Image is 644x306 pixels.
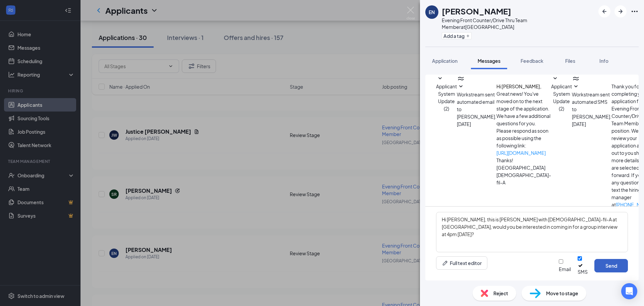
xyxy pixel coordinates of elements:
[551,75,572,112] button: SmallChevronDownApplicant System Update (2)
[521,58,543,64] span: Feedback
[565,58,575,64] span: Files
[559,259,563,264] input: Email
[436,75,457,112] button: SmallChevronDownApplicant System Update (2)
[572,91,611,120] span: Workstream sent automated SMS to [PERSON_NAME].
[478,58,500,64] span: Messages
[572,120,586,128] span: [DATE]
[578,256,582,261] input: SMS
[578,263,583,268] svg: Checkmark
[442,32,472,39] button: PlusAdd a tag
[496,83,551,90] h4: Hi [PERSON_NAME],
[457,91,496,120] span: Workstream sent automated email to [PERSON_NAME].
[551,83,572,112] span: Applicant System Update (2)
[546,290,578,297] span: Move to stage
[578,268,588,275] div: SMS
[621,283,637,299] div: Open Intercom Messenger
[496,164,551,186] p: [GEOGRAPHIC_DATA] [DEMOGRAPHIC_DATA]-fil-A
[493,290,508,297] span: Reject
[572,75,580,83] svg: WorkstreamLogo
[496,150,546,156] a: [URL][DOMAIN_NAME]
[614,5,627,17] button: ArrowRight
[598,5,610,17] button: ArrowLeftNew
[442,17,595,30] div: Evening Front Counter/Drive Thru Team Member at [GEOGRAPHIC_DATA]
[457,83,465,91] svg: SmallChevronDown
[616,7,625,15] svg: ArrowRight
[466,34,470,38] svg: Plus
[442,5,511,17] h1: [PERSON_NAME]
[496,90,551,112] p: Great news! You've moved on to the next stage of the application.
[432,58,458,64] span: Application
[436,83,457,112] span: Applicant System Update (2)
[496,157,551,164] p: Thanks!
[442,260,448,266] svg: Pen
[599,58,608,64] span: Info
[436,256,487,270] button: Full text editorPen
[457,75,465,83] svg: WorkstreamLogo
[496,112,551,149] p: We have a few additional questions for you. Please respond as soon as possible using the followin...
[457,120,471,128] span: [DATE]
[559,266,571,272] div: Email
[631,7,639,15] svg: Ellipses
[572,83,580,91] svg: SmallChevronDown
[436,212,628,252] textarea: Hi [PERSON_NAME], this is [PERSON_NAME] with [DEMOGRAPHIC_DATA]-fil-A at [GEOGRAPHIC_DATA], would...
[551,75,559,83] svg: SmallChevronDown
[436,75,444,83] svg: SmallChevronDown
[429,9,435,15] div: EN
[600,7,608,15] svg: ArrowLeftNew
[594,259,628,272] button: Send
